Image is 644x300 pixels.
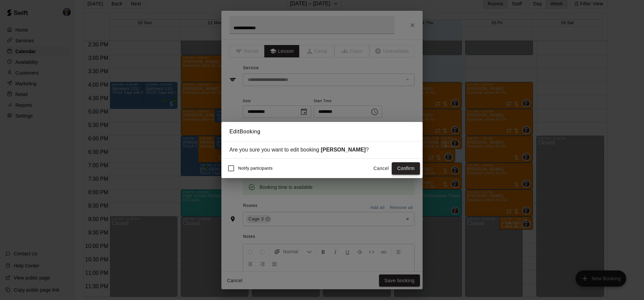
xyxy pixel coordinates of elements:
[238,166,273,171] span: Notify participants
[229,147,415,153] div: Are you sure you want to edit booking ?
[221,122,423,141] h2: Edit Booking
[370,162,392,175] button: Cancel
[392,162,420,175] button: Confirm
[321,147,366,153] strong: [PERSON_NAME]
